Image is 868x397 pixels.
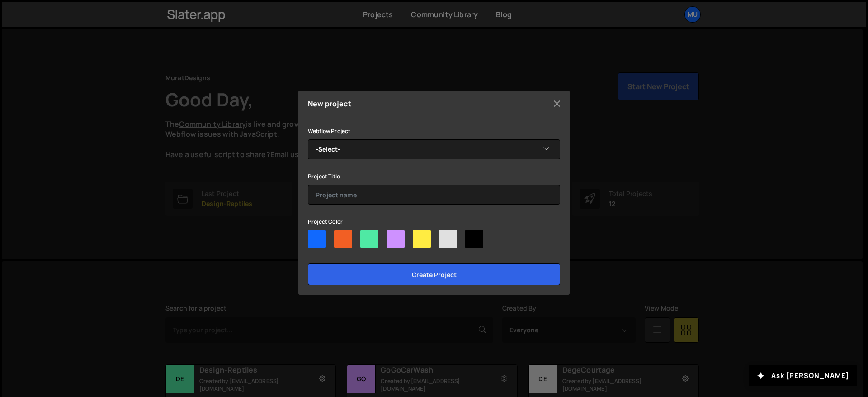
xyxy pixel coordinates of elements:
button: Ask [PERSON_NAME] [749,365,857,386]
input: Create project [308,263,560,285]
button: Close [550,97,564,110]
label: Project Color [308,217,343,226]
input: Project name [308,185,560,205]
label: Project Title [308,172,340,181]
label: Webflow Project [308,127,350,136]
h5: New project [308,100,351,107]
